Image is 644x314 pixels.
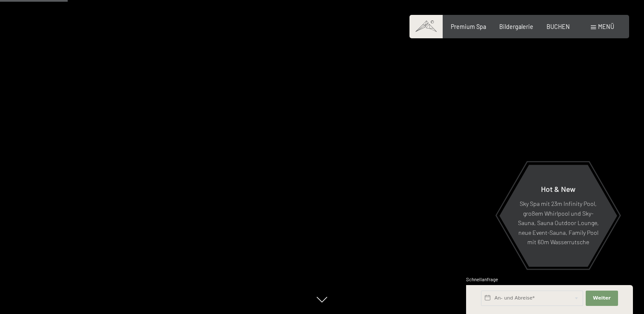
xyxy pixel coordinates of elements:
span: Hot & New [541,184,575,194]
span: Schnellanfrage [466,277,498,282]
a: Hot & New Sky Spa mit 23m Infinity Pool, großem Whirlpool und Sky-Sauna, Sauna Outdoor Lounge, ne... [499,164,618,267]
a: Bildergalerie [499,23,533,30]
p: Sky Spa mit 23m Infinity Pool, großem Whirlpool und Sky-Sauna, Sauna Outdoor Lounge, neue Event-S... [518,199,599,247]
a: BUCHEN [547,23,570,30]
span: Menü [598,23,614,30]
a: Premium Spa [451,23,486,30]
span: Weiter [593,295,611,302]
button: Weiter [586,291,618,306]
